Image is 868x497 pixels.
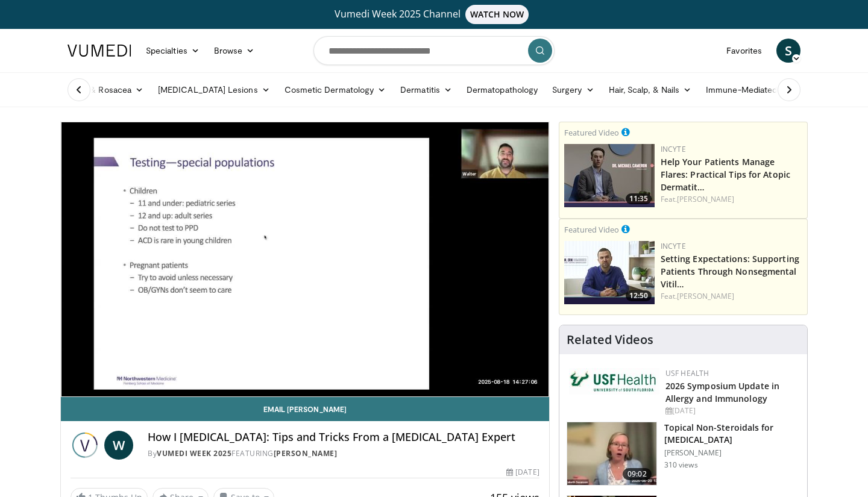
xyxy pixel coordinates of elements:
div: [DATE] [665,405,797,416]
a: [MEDICAL_DATA] Lesions [151,78,277,102]
h4: Related Videos [567,333,653,347]
img: 34a4b5e7-9a28-40cd-b963-80fdb137f70d.150x105_q85_crop-smart_upscale.jpg [567,422,656,485]
img: Vumedi Week 2025 [71,431,99,460]
a: Help Your Patients Manage Flares: Practical Tips for Atopic Dermatit… [661,156,790,193]
div: [DATE] [506,467,539,478]
a: 09:02 Topical Non-Steroidals for [MEDICAL_DATA] [PERSON_NAME] 310 views [567,422,800,486]
span: 12:50 [626,290,652,301]
a: Specialties [139,39,207,63]
a: 11:35 [564,144,655,207]
a: Browse [207,39,262,63]
span: 09:02 [623,468,652,480]
a: S [776,39,800,63]
h4: How I [MEDICAL_DATA]: Tips and Tricks From a [MEDICAL_DATA] Expert [148,431,539,444]
a: USF Health [665,368,709,378]
p: 310 views [664,460,698,470]
a: Vumedi Week 2025 ChannelWATCH NOW [69,5,799,24]
input: Search topics, interventions [313,36,555,65]
img: VuMedi Logo [68,45,131,57]
small: Featured Video [564,224,619,235]
video-js: Video Player [61,122,549,397]
div: Feat. [661,194,802,205]
a: 2026 Symposium Update in Allergy and Immunology [665,380,779,404]
a: [PERSON_NAME] [274,448,338,458]
span: WATCH NOW [465,5,529,24]
a: 12:50 [564,241,655,304]
img: 98b3b5a8-6d6d-4e32-b979-fd4084b2b3f2.png.150x105_q85_crop-smart_upscale.jpg [564,241,655,304]
a: Surgery [545,78,602,102]
a: Immune-Mediated [699,78,796,102]
img: 601112bd-de26-4187-b266-f7c9c3587f14.png.150x105_q85_crop-smart_upscale.jpg [564,144,655,207]
a: W [104,431,133,460]
a: Incyte [661,241,686,251]
div: By FEATURING [148,448,539,459]
small: Featured Video [564,127,619,138]
a: Vumedi Week 2025 [157,448,231,458]
a: [PERSON_NAME] [677,194,734,204]
a: Acne & Rosacea [60,78,151,102]
a: Dermatitis [393,78,459,102]
h3: Topical Non-Steroidals for [MEDICAL_DATA] [664,422,800,446]
span: 11:35 [626,193,652,204]
a: Dermatopathology [459,78,545,102]
a: Favorites [719,39,769,63]
img: 6ba8804a-8538-4002-95e7-a8f8012d4a11.png.150x105_q85_autocrop_double_scale_upscale_version-0.2.jpg [569,368,659,395]
div: Feat. [661,291,802,302]
p: [PERSON_NAME] [664,448,800,458]
a: Email [PERSON_NAME] [61,397,549,421]
a: Hair, Scalp, & Nails [602,78,699,102]
a: [PERSON_NAME] [677,291,734,301]
a: Cosmetic Dermatology [277,78,393,102]
a: Incyte [661,144,686,154]
a: Setting Expectations: Supporting Patients Through Nonsegmental Vitil… [661,253,799,290]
